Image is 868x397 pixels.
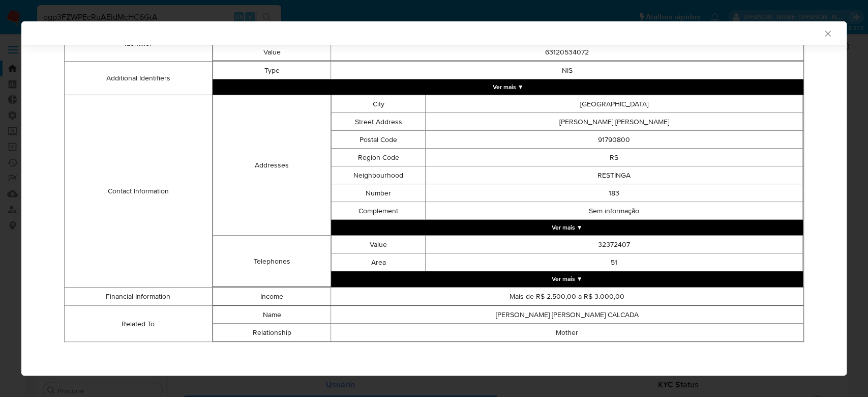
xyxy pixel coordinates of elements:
button: Expand array [331,220,803,235]
button: Fechar a janela [823,29,832,38]
td: Postal Code [332,131,426,149]
td: Financial Information [65,288,213,306]
div: closure-recommendation-modal [21,21,847,376]
td: 51 [426,253,803,271]
td: Mother [331,324,803,342]
td: Value [213,43,331,61]
td: Addresses [213,95,331,236]
td: Telephones [213,236,331,287]
td: NIS [331,62,803,79]
td: RS [426,149,803,166]
td: Relationship [213,324,331,342]
td: Contact Information [65,95,213,288]
td: Type [213,62,331,79]
td: [GEOGRAPHIC_DATA] [426,95,803,113]
td: Area [332,253,426,271]
td: Sem informação [426,202,803,220]
td: Number [332,184,426,202]
td: 183 [426,184,803,202]
button: Expand array [331,271,803,287]
td: Income [213,288,331,305]
td: Neighbourhood [332,166,426,184]
td: 63120534072 [331,43,803,61]
td: Value [332,236,426,253]
td: [PERSON_NAME] [PERSON_NAME] [426,113,803,131]
td: RESTINGA [426,166,803,184]
td: Mais de R$ 2.500,00 a R$ 3.000,00 [331,288,803,305]
td: Street Address [332,113,426,131]
td: Additional Identifiers [65,62,213,95]
td: 32372407 [426,236,803,253]
td: Name [213,306,331,324]
td: Complement [332,202,426,220]
td: 91790800 [426,131,803,149]
td: [PERSON_NAME] [PERSON_NAME] CALCADA [331,306,803,324]
button: Expand array [213,79,803,95]
td: City [332,95,426,113]
td: Related To [65,306,213,342]
td: Region Code [332,149,426,166]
